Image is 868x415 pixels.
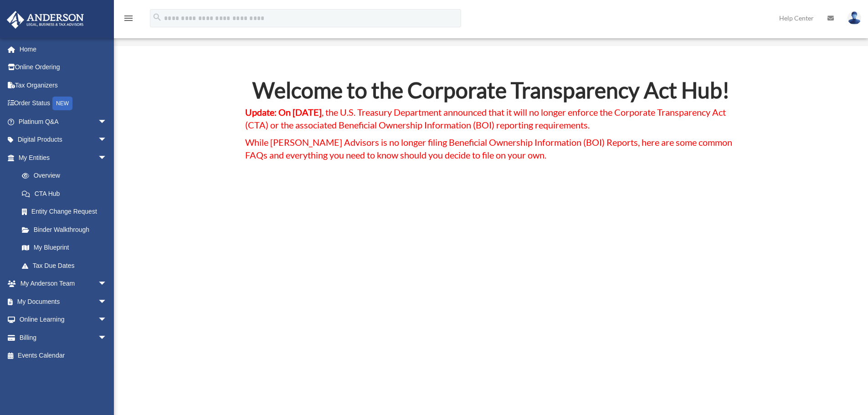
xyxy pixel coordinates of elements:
[6,275,121,293] a: My Anderson Teamarrow_drop_down
[6,347,121,365] a: Events Calendar
[6,311,121,329] a: Online Learningarrow_drop_down
[13,220,121,239] a: Binder Walkthrough
[6,131,121,149] a: Digital Productsarrow_drop_down
[13,203,121,221] a: Entity Change Request
[13,239,121,257] a: My Blueprint
[123,16,134,24] a: menu
[245,137,732,160] span: While [PERSON_NAME] Advisors is no longer filing Beneficial Ownership Information (BOI) Reports, ...
[98,311,116,329] span: arrow_drop_down
[245,107,726,130] span: , the U.S. Treasury Department announced that it will no longer enforce the Corporate Transparenc...
[98,113,116,131] span: arrow_drop_down
[6,149,121,167] a: My Entitiesarrow_drop_down
[13,167,121,185] a: Overview
[13,256,121,275] a: Tax Due Dates
[13,184,116,203] a: CTA Hub
[6,292,121,311] a: My Documentsarrow_drop_down
[98,275,116,293] span: arrow_drop_down
[294,179,688,400] iframe: Corporate Transparency Act Shocker: Treasury Announces Major Updates!
[98,328,116,347] span: arrow_drop_down
[98,131,116,149] span: arrow_drop_down
[847,11,861,25] img: User Pic
[123,13,134,24] i: menu
[152,12,162,22] i: search
[4,11,87,29] img: Anderson Advisors Platinum Portal
[98,149,116,167] span: arrow_drop_down
[6,40,121,58] a: Home
[6,113,121,131] a: Platinum Q&Aarrow_drop_down
[245,107,322,118] strong: Update: On [DATE]
[6,76,121,94] a: Tax Organizers
[98,292,116,311] span: arrow_drop_down
[6,94,121,113] a: Order StatusNEW
[245,79,737,106] h2: Welcome to the Corporate Transparency Act Hub!
[52,97,72,110] div: NEW
[6,328,121,347] a: Billingarrow_drop_down
[6,58,121,77] a: Online Ordering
